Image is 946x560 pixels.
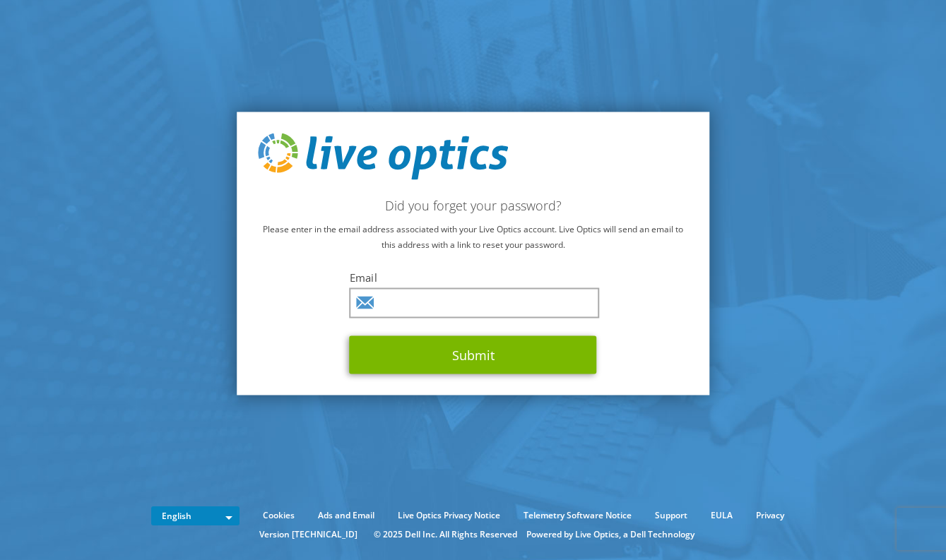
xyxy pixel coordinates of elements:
button: Submit [350,335,597,374]
p: Please enter in the email address associated with your Live Optics account. Live Optics will send... [258,221,689,252]
a: Privacy [745,508,795,523]
img: live_optics_svg.svg [258,133,508,180]
label: Email [350,270,597,284]
a: Ads and Email [307,508,385,523]
a: Telemetry Software Notice [513,508,642,523]
h2: Did you forget your password? [258,197,689,213]
a: Live Optics Privacy Notice [387,508,511,523]
a: EULA [700,508,743,523]
li: © 2025 Dell Inc. All Rights Reserved [367,527,524,542]
li: Powered by Live Optics, a Dell Technology [526,527,694,542]
a: Support [644,508,698,523]
a: Cookies [252,508,305,523]
li: Version [TECHNICAL_ID] [252,527,365,542]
